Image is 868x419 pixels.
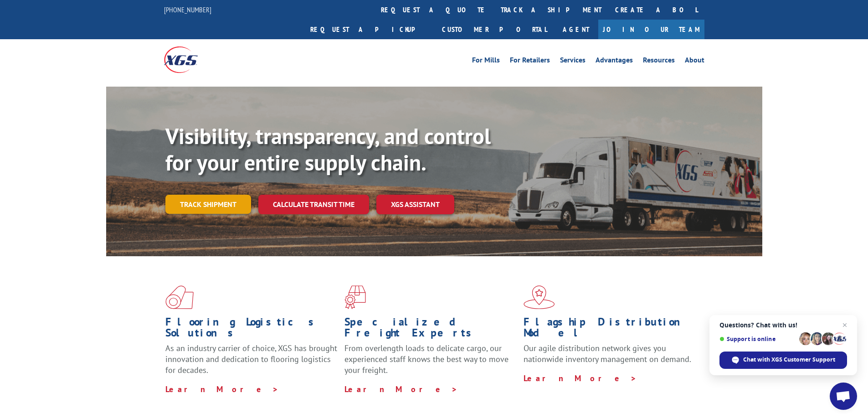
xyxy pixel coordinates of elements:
a: Track shipment [165,195,251,214]
img: xgs-icon-focused-on-flooring-red [344,285,366,309]
a: Resources [643,57,675,67]
a: Join Our Team [598,20,704,39]
img: xgs-icon-flagship-distribution-model-red [524,285,555,309]
a: Calculate transit time [258,195,369,214]
h1: Flagship Distribution Model [524,316,696,343]
span: Our agile distribution network gives you nationwide inventory management on demand. [524,343,691,364]
a: XGS ASSISTANT [376,195,454,214]
div: Chat with XGS Customer Support [719,352,847,369]
p: From overlength loads to delicate cargo, our experienced staff knows the best way to move your fr... [344,343,517,383]
a: Services [560,57,586,67]
h1: Specialized Freight Experts [344,316,517,343]
b: Visibility, transparency, and control for your entire supply chain. [165,122,491,176]
a: For Mills [472,57,500,67]
a: [PHONE_NUMBER] [164,5,211,14]
a: For Retailers [510,57,550,67]
a: Request a pickup [303,20,435,39]
a: Learn More > [165,384,279,394]
a: Customer Portal [435,20,554,39]
a: Advantages [596,57,633,67]
a: About [685,57,704,67]
a: Learn More > [344,384,458,394]
span: Support is online [719,336,796,342]
a: Agent [554,20,598,39]
a: Learn More > [524,373,637,383]
span: Close chat [839,320,850,331]
span: Chat with XGS Customer Support [743,356,835,364]
span: Questions? Chat with us! [719,321,847,329]
img: xgs-icon-total-supply-chain-intelligence-red [165,285,194,309]
h1: Flooring Logistics Solutions [165,316,338,343]
span: As an industry carrier of choice, XGS has brought innovation and dedication to flooring logistics... [165,343,337,375]
div: Open chat [830,383,857,410]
